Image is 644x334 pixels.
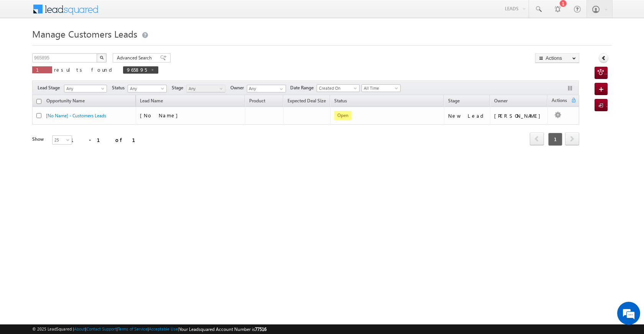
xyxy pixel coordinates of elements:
[362,85,398,92] span: All Time
[38,84,63,91] span: Lead Stage
[36,66,48,73] span: 1
[172,84,186,91] span: Stage
[112,84,128,91] span: Status
[64,85,104,92] span: Any
[140,112,182,118] span: [No Name]
[149,326,178,331] a: Acceptable Use
[230,84,247,91] span: Owner
[179,326,266,332] span: Your Leadsquared Account Number is
[530,132,544,145] span: prev
[535,53,579,63] button: Actions
[317,85,357,92] span: Created On
[13,40,32,50] img: d_60004797649_company_0_60004797649
[43,97,89,107] a: Opportunity Name
[548,133,562,146] span: 1
[74,326,85,331] a: About
[10,71,140,230] textarea: Type your message and hit 'Enter'
[46,113,106,118] a: [No Name] - Customers Leads
[32,326,266,333] span: © 2025 LeadSquared | | | | |
[330,97,351,107] a: Status
[127,66,147,73] span: 965895
[53,137,73,143] span: 25
[249,98,265,104] span: Product
[284,97,330,107] a: Expected Deal Size
[255,326,266,332] span: 77516
[64,85,107,92] a: Any
[100,56,103,59] img: Search
[40,40,129,50] div: Chat with us now
[32,136,46,143] div: Show
[71,135,145,144] div: 1 - 1 of 1
[361,84,401,92] a: All Time
[128,85,164,92] span: Any
[276,85,285,93] a: Show All Items
[444,97,463,107] a: Stage
[290,84,317,91] span: Date Range
[334,111,352,120] span: Open
[32,28,137,40] span: Manage Customers Leads
[494,98,508,104] span: Owner
[104,236,139,247] em: Start Chat
[565,133,579,145] a: next
[136,97,167,107] span: Lead Name
[247,85,286,92] input: Type to Search
[86,326,117,331] a: Contact Support
[54,66,115,73] span: results found
[128,85,167,92] a: Any
[36,99,41,104] input: Check all records
[448,112,486,119] div: New Lead
[530,133,544,145] a: prev
[187,85,223,92] span: Any
[565,132,579,145] span: next
[52,135,72,145] a: 25
[548,96,571,106] span: Actions
[117,54,154,61] span: Advanced Search
[118,326,148,331] a: Terms of Service
[448,98,460,104] span: Stage
[317,84,360,92] a: Created On
[46,98,85,104] span: Opportunity Name
[494,112,544,119] div: [PERSON_NAME]
[186,85,225,92] a: Any
[287,98,326,104] span: Expected Deal Size
[126,4,144,22] div: Minimize live chat window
